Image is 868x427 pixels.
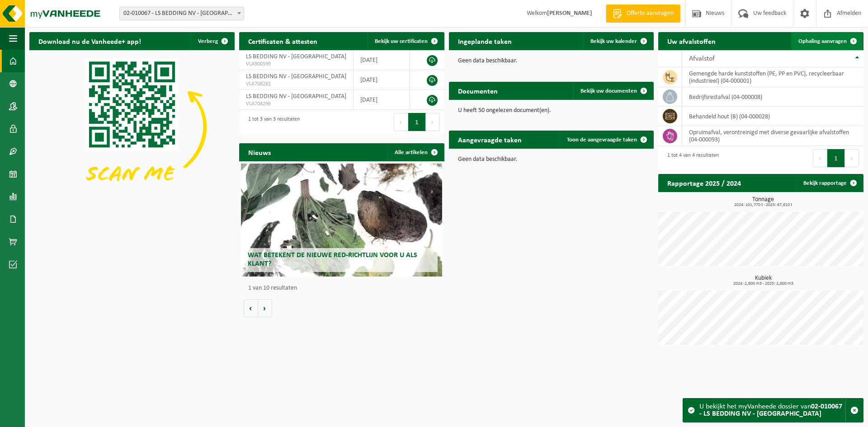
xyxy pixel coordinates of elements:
img: Download de VHEPlus App [29,50,235,204]
span: VLA708282 [246,80,346,88]
a: Toon de aangevraagde taken [560,131,653,149]
p: U heeft 50 ongelezen document(en). [458,108,645,114]
span: Bekijk uw certificaten [375,38,428,44]
td: opruimafval, verontreinigd met diverse gevaarlijke afvalstoffen (04-000093) [682,126,863,146]
h2: Rapportage 2025 / 2024 [658,174,750,192]
button: Previous [394,113,408,131]
span: 02-010067 - LS BEDDING NV - HARELBEKE [119,7,244,20]
h3: Kubiek [663,275,863,286]
span: Toon de aangevraagde taken [567,137,637,143]
span: VLA900599 [246,61,346,68]
span: 2024: 2,800 m3 - 2025: 2,800 m3 [663,282,863,286]
div: U bekijkt het myVanheede dossier van [699,399,845,422]
span: LS BEDDING NV - [GEOGRAPHIC_DATA] [246,53,346,60]
button: Verberg [191,32,234,50]
button: Vorige [244,299,258,317]
h2: Nieuws [239,143,280,161]
strong: 02-010067 - LS BEDDING NV - [GEOGRAPHIC_DATA] [699,403,842,418]
p: 1 van 10 resultaten [248,285,440,291]
td: bedrijfsrestafval (04-000008) [682,87,863,107]
p: Geen data beschikbaar. [458,156,645,163]
a: Ophaling aanvragen [791,32,863,50]
button: 1 [408,113,426,131]
span: Afvalstof [689,55,715,62]
span: Bekijk uw kalender [590,38,637,44]
h2: Uw afvalstoffen [658,32,725,50]
h2: Download nu de Vanheede+ app! [29,32,150,50]
h3: Tonnage [663,197,863,207]
span: LS BEDDING NV - [GEOGRAPHIC_DATA] [246,73,346,80]
a: Alle artikelen [387,143,443,161]
td: [DATE] [354,70,410,90]
button: Volgende [258,299,272,317]
h2: Aangevraagde taken [449,131,531,148]
span: Verberg [198,38,218,44]
td: behandeld hout (B) (04-000028) [682,107,863,126]
button: Previous [813,149,827,167]
button: 1 [827,149,845,167]
div: 1 tot 3 van 3 resultaten [244,112,300,132]
a: Wat betekent de nieuwe RED-richtlijn voor u als klant? [241,164,442,277]
span: 2024: 101,770 t - 2025: 67,810 t [663,203,863,207]
h2: Documenten [449,82,507,99]
a: Bekijk rapportage [796,174,863,192]
td: [DATE] [354,90,410,110]
a: Bekijk uw kalender [583,32,653,50]
div: 1 tot 4 van 4 resultaten [663,148,719,168]
span: Bekijk uw documenten [580,88,637,94]
td: gemengde harde kunststoffen (PE, PP en PVC), recycleerbaar (industrieel) (04-000001) [682,67,863,87]
p: Geen data beschikbaar. [458,58,645,64]
a: Offerte aanvragen [606,5,680,23]
span: VLA708296 [246,100,346,108]
td: [DATE] [354,50,410,70]
span: 02-010067 - LS BEDDING NV - HARELBEKE [120,7,244,20]
h2: Certificaten & attesten [239,32,326,50]
strong: [PERSON_NAME] [547,10,592,17]
a: Bekijk uw documenten [573,82,653,100]
span: LS BEDDING NV - [GEOGRAPHIC_DATA] [246,93,346,100]
span: Wat betekent de nieuwe RED-richtlijn voor u als klant? [248,252,417,267]
a: Bekijk uw certificaten [368,32,443,50]
button: Next [845,149,859,167]
button: Next [426,113,440,131]
h2: Ingeplande taken [449,32,521,50]
span: Offerte aanvragen [624,9,676,18]
span: Ophaling aanvragen [798,38,847,44]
